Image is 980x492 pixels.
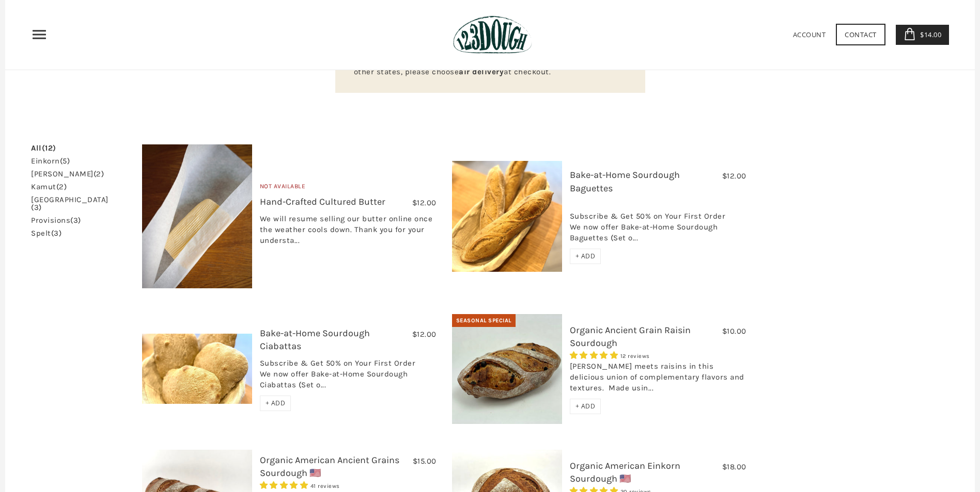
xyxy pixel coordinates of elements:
[570,200,746,249] div: Subscribe & Get 50% on Your First Order We now offer Bake-at-Home Sourdough Baguettes (Set o...
[260,327,370,352] a: Bake-at-Home Sourdough Ciabattas
[260,214,437,251] div: We will resume selling our butter online once the weather cools down. Thank you for your understa...
[260,182,437,195] div: Not Available
[142,334,252,404] img: Bake-at-Home Sourdough Ciabattas
[453,15,532,54] img: 123Dough Bakery
[570,324,691,349] a: Organic Ancient Grain Raisin Sourdough
[836,24,885,45] a: Contact
[413,456,437,466] span: $15.00
[575,402,596,411] span: + ADD
[570,249,601,264] div: + ADD
[31,157,70,165] a: einkorn(5)
[260,481,310,490] span: 4.93 stars
[260,196,385,207] a: Hand-Crafted Cultured Butter
[260,454,399,479] a: Organic American Ancient Grains Sourdough 🇺🇸
[722,462,746,471] span: $18.00
[60,156,70,166] span: (5)
[570,169,680,193] a: Bake-at-Home Sourdough Baguettes
[452,314,562,424] img: Organic Ancient Grain Raisin Sourdough
[452,161,562,271] img: Bake-at-Home Sourdough Baguettes
[575,252,596,260] span: + ADD
[722,326,746,336] span: $10.00
[31,203,42,212] span: (3)
[31,196,108,211] a: [GEOGRAPHIC_DATA](3)
[260,358,437,396] div: Subscribe & Get 50% on Your First Order We now offer Bake-at-Home Sourdough Ciabattas (Set o...
[412,198,437,207] span: $12.00
[459,67,504,76] strong: air delivery
[31,170,104,178] a: [PERSON_NAME](2)
[793,30,826,39] a: Account
[142,144,252,288] img: Hand-Crafted Cultured Butter
[620,353,650,359] span: 12 reviews
[570,460,680,484] a: Organic American Einkorn Sourdough 🇺🇸
[722,171,746,181] span: $12.00
[570,351,620,360] span: 5.00 stars
[31,217,81,224] a: provisions(3)
[94,169,104,178] span: (2)
[42,143,56,153] span: (12)
[570,399,601,414] div: + ADD
[310,483,340,489] span: 41 reviews
[70,216,81,225] span: (3)
[266,399,286,407] span: + ADD
[570,361,746,399] div: [PERSON_NAME] meets raisins in this delicious union of complementary flavors and textures. Made u...
[31,183,67,191] a: kamut(2)
[31,144,56,152] a: All(12)
[31,26,48,43] nav: Primary
[31,229,61,237] a: spelt(3)
[56,182,67,191] span: (2)
[51,228,62,238] span: (3)
[917,30,941,39] span: $14.00
[260,396,291,411] div: + ADD
[896,25,950,45] a: $14.00
[412,330,437,339] span: $12.00
[452,314,516,327] div: Seasonal Special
